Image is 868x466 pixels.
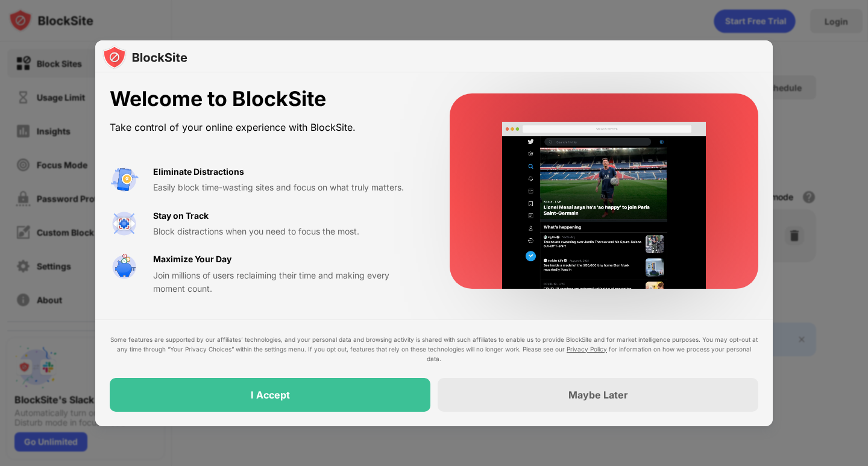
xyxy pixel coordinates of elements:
[110,209,139,238] img: value-focus.svg
[153,209,209,222] div: Stay on Track
[567,345,607,353] a: Privacy Policy
[102,45,187,69] img: logo-blocksite.svg
[153,269,421,296] div: Join millions of users reclaiming their time and making every moment count.
[251,389,290,401] div: I Accept
[568,389,628,401] div: Maybe Later
[110,335,758,364] div: Some features are supported by our affiliates’ technologies, and your personal data and browsing ...
[153,225,421,238] div: Block distractions when you need to focus the most.
[110,87,421,112] div: Welcome to BlockSite
[110,253,139,282] img: value-safe-time.svg
[153,181,421,194] div: Easily block time-wasting sites and focus on what truly matters.
[110,165,139,194] img: value-avoid-distractions.svg
[153,165,244,178] div: Eliminate Distractions
[110,119,421,136] div: Take control of your online experience with BlockSite.
[153,253,231,266] div: Maximize Your Day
